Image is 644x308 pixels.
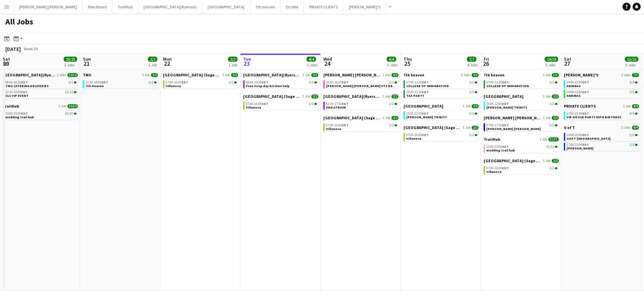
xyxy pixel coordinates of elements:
[57,73,66,77] span: 2 Jobs
[404,104,443,109] span: Holy Trinity School
[83,72,91,77] span: TMU
[502,102,509,106] span: EDT
[323,72,398,94] div: [PERSON_NAME] [PERSON_NAME]1 Job2/210:00-16:00EDT2/2[PERSON_NAME] [PERSON_NAME] IITS BBQ EVENT
[311,95,318,99] span: 2/2
[484,115,542,120] span: MILLER LASH
[567,90,589,94] span: 14:00-22:00
[307,57,316,62] span: 4/4
[166,84,181,88] span: Villanova
[422,133,429,137] span: EDT
[406,136,421,141] span: Villanova
[14,0,83,13] button: [PERSON_NAME] [PERSON_NAME]
[387,57,396,62] span: 6/6
[181,80,188,84] span: EDT
[394,103,397,105] span: 2/2
[486,123,557,131] a: 07:00-17:30EDT2/2[PERSON_NAME] [PERSON_NAME]
[326,102,348,106] span: 11:30-17:30
[486,145,509,148] span: 15:00-23:00
[404,125,479,142] div: [GEOGRAPHIC_DATA] (Sage Dining)1 Job2/207:00-16:00EDT2/2Villanova
[484,137,500,142] span: TrailHub
[472,73,479,77] span: 2/2
[467,57,476,62] span: 7/7
[389,124,394,127] span: 2/2
[546,145,554,148] span: 11/11
[567,112,589,115] span: 17:00-23:30
[564,104,639,125] div: PRIVATE CLIENTS1 Job4/417:00-23:30EDT4/4VIP HOUSE PARTY 50TH BIRTHDAY
[635,134,638,136] span: 2/2
[323,94,398,99] a: [GEOGRAPHIC_DATA](Ryerson)1 Job2/2
[486,105,527,110] span: HOLLY TRINITY
[323,115,398,120] a: [GEOGRAPHIC_DATA] (Sage Dining)1 Job2/2
[484,158,559,176] div: [GEOGRAPHIC_DATA] (Sage Dining)1 Job2/207:00-16:00EDT2/2Villanova
[406,80,477,88] a: 07:00-13:30EDT1/1COLLEGE OF IMMIGRATION
[564,104,639,109] a: PRIVATE CLIENTS1 Job4/4
[83,72,158,90] div: TMU1 Job2/211:30-18:00EDT2/27th Heaven
[5,84,49,88] span: TMU CATERING DELIVERIES
[406,81,429,84] span: 07:00-13:30
[486,127,541,131] span: Miller lash
[555,103,557,105] span: 3/3
[86,80,157,88] a: 11:30-18:00EDT2/27th Heaven
[3,104,19,109] span: TrailHub
[502,144,509,149] span: EDT
[74,81,76,83] span: 1/1
[65,112,73,115] span: 10/10
[564,72,639,104] div: [PERSON_NAME]'S2 Jobs7/714:00-22:00EDT4/4ANINNAS14:00-22:00EDT3/3ANNINAS
[472,104,479,108] span: 3/3
[323,94,381,99] span: Toronto Metropolitan University(Ryerson)
[632,126,639,130] span: 4/4
[387,62,397,67] div: 3 Jobs
[545,57,558,62] span: 19/19
[383,73,390,77] span: 1 Job
[86,84,104,88] span: 7th Heaven
[406,111,477,119] a: 15:30-22:00EDT3/3[PERSON_NAME] TRINITY
[101,80,108,84] span: EDT
[567,81,589,84] span: 14:00-22:00
[21,80,28,84] span: EDT
[21,90,28,94] span: EDT
[326,127,341,131] span: Villanova
[567,84,581,88] span: ANINNAS
[323,56,332,62] span: Wed
[5,80,76,88] a: 08:00-18:30EDT1/1TMU CATERING DELIVERIES
[5,90,76,98] a: 12:30-19:00EDT12/12SLC VIP EVENT
[486,102,557,109] a: 16:00-22:00EDT3/3[PERSON_NAME] TRINITY
[148,57,157,62] span: 2/2
[229,81,233,84] span: 2/2
[5,90,28,94] span: 12:30-19:00
[484,94,559,115] div: [GEOGRAPHIC_DATA]1 Job3/316:00-22:00EDT3/3[PERSON_NAME] TRINITY
[555,81,557,83] span: 1/1
[303,73,310,77] span: 1 Job
[486,170,501,174] span: Villanova
[567,94,581,98] span: ANNINAS
[469,112,474,115] span: 3/3
[486,81,509,84] span: 07:00-13:30
[422,111,429,116] span: EDT
[567,146,593,150] span: UOFT BARTENDERS
[154,81,157,83] span: 2/2
[567,143,589,146] span: 17:00-23:00
[389,81,394,84] span: 2/2
[391,95,398,99] span: 2/2
[552,159,559,163] span: 2/2
[502,123,509,127] span: EDT
[246,81,268,84] span: 08:00-15:30
[314,81,317,83] span: 2/2
[228,57,237,62] span: 2/2
[3,72,78,77] a: [GEOGRAPHIC_DATA](Ryerson)2 Jobs13/13
[303,95,310,99] span: 1 Job
[326,105,346,110] span: ENG ATRIUM
[2,60,10,67] span: 20
[406,133,477,140] a: 07:00-16:00EDT2/2Villanova
[484,72,559,94] div: 7th heaven1 Job1/107:00-13:30EDT1/1COLLEGE OF IMMIGRATION
[582,111,589,116] span: EDT
[86,81,108,84] span: 11:30-18:00
[582,142,589,147] span: EDT
[484,72,559,77] a: 7th heaven1 Job1/1
[582,133,589,137] span: EDT
[112,0,138,13] button: TrailHub
[68,81,73,84] span: 1/1
[484,158,542,163] span: Villanova College (Sage Dining)
[486,80,557,88] a: 07:00-13:30EDT1/1COLLEGE OF IMMIGRATION
[486,167,509,170] span: 07:00-16:00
